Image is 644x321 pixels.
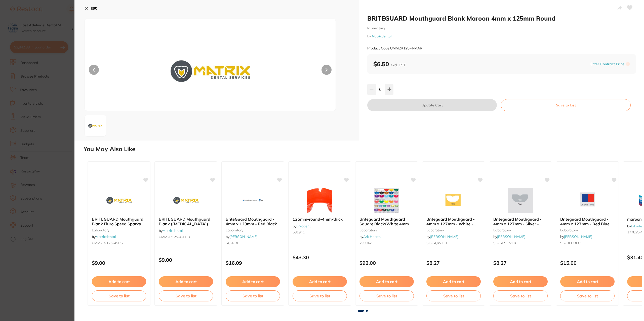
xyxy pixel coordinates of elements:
span: by [560,234,592,239]
button: Add to cart [493,276,548,287]
small: 581941 [293,230,347,234]
img: Briteguard Mouthguard - 4mm x 127mm - Red Blue - Square [571,188,604,213]
button: Update Cart [367,99,497,111]
img: Briteguard Mouthguard - 4mm x 127mm - White - Square [437,188,470,213]
img: Briteguard Mouthguard Square Black/White 4mm [370,188,403,213]
button: Save to list [426,290,481,301]
button: Save to list [92,290,146,301]
small: laboratory [426,228,481,232]
small: laboratory [359,228,414,232]
b: Briteguard Mouthguard Square Black/White 4mm [359,217,414,226]
b: BRITEGUARD Mouthguard Blank (Fluoro) Blaze Orange 4mm x 125mm Round [159,217,213,226]
a: [PERSON_NAME] [430,234,458,239]
img: dWx0LmpwZw [86,117,104,135]
a: Matrixdental [372,34,391,38]
small: SG-SPSILVER [493,241,548,245]
button: Save to list [226,290,280,301]
button: ESC [85,4,97,13]
button: Add to cart [226,276,280,287]
button: Add to cart [426,276,481,287]
span: by [359,234,381,239]
a: [PERSON_NAME] [497,234,525,239]
b: Briteguard Mouthguard - 4mm x 127mm - Silver - Square [493,217,548,226]
a: Ark Health [363,234,381,239]
b: $6.50 [373,60,406,68]
p: $8.27 [493,260,548,266]
small: UMM2R-125-4SPS [92,241,146,245]
small: Product Code: UMM2R125-4-MAR [367,46,422,50]
a: Matrixdental [96,234,116,239]
a: Matrixdental [163,228,183,233]
span: by [159,228,183,233]
img: BRITEGUARD Mouthguard Blank Fluro Speed Sparks 4mm x 125mm Round [103,188,135,213]
button: Add to cart [92,276,146,287]
span: by [293,224,311,228]
button: Save to list [359,290,414,301]
h2: You May Also Like [84,146,642,153]
button: Add to cart [293,276,347,287]
h2: BRITEGUARD Mouthguard Blank Maroon 4mm x 125mm Round [367,15,636,22]
img: dWx0LmpwZw [135,31,285,111]
small: laboratory [92,228,146,232]
small: by [367,34,636,38]
b: Briteguard Mouthguard - 4mm x 127mm - White - Square [426,217,481,226]
a: [PERSON_NAME] [564,234,592,239]
small: 290042 [359,241,414,245]
span: by [426,234,458,239]
a: [PERSON_NAME] [229,234,258,239]
button: Save to list [560,290,615,301]
img: BriteGuard Mouthguard - 4mm x 120mm - Red Black Round [236,188,269,213]
small: laboratory [493,228,548,232]
small: SG-REDBLUE [560,241,615,245]
b: 125mm-round-4mm-thick [293,217,347,221]
b: ESC [91,6,97,11]
span: excl. GST [391,63,406,67]
small: laboratory [226,228,280,232]
img: 125mm-round-4mm-thick [303,188,336,213]
label: i [626,62,630,66]
p: $16.09 [226,260,280,266]
p: $9.00 [92,260,146,266]
small: UMM2R125-4-FBO [159,235,213,239]
p: $43.30 [293,254,347,260]
button: Save to list [159,290,213,301]
p: $9.00 [159,257,213,263]
button: Add to cart [159,276,213,287]
span: by [493,234,525,239]
button: Enter Contract Price [589,62,626,67]
b: BriteGuard Mouthguard - 4mm x 120mm - Red Black Round [226,217,280,226]
p: $15.00 [560,260,615,266]
button: Add to cart [560,276,615,287]
small: laboratory [367,26,636,30]
p: $92.00 [359,260,414,266]
button: Save to List [501,99,631,111]
a: Erkodent [296,224,311,228]
span: by [226,234,258,239]
span: by [92,234,116,239]
small: SG-RRB [226,241,280,245]
b: BRITEGUARD Mouthguard Blank Fluro Speed Sparks 4mm x 125mm Round [92,217,146,226]
p: $8.27 [426,260,481,266]
img: BRITEGUARD Mouthguard Blank (Fluoro) Blaze Orange 4mm x 125mm Round [170,188,202,213]
small: SG-SQWHITE [426,241,481,245]
img: Briteguard Mouthguard - 4mm x 127mm - Silver - Square [504,188,537,213]
button: Save to list [293,290,347,301]
small: laboratory [560,228,615,232]
b: Briteguard Mouthguard - 4mm x 127mm - Red Blue - Square [560,217,615,226]
button: Save to list [493,290,548,301]
button: Add to cart [359,276,414,287]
